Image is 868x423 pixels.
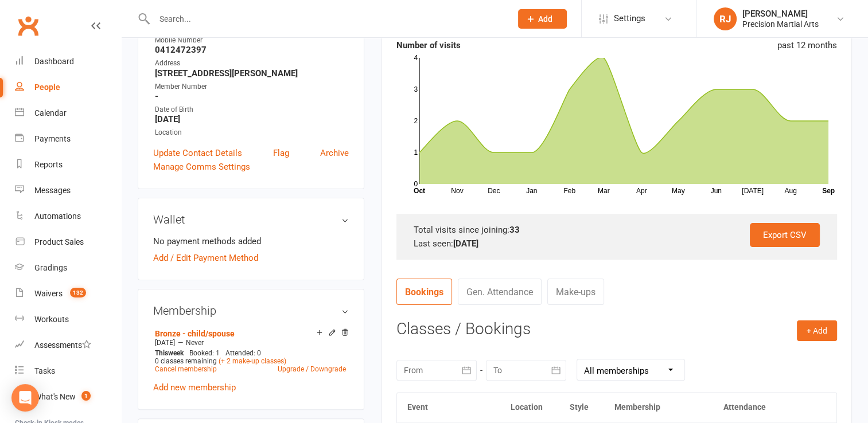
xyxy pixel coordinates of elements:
div: Waivers [34,289,63,298]
a: Gen. Attendance [458,279,542,305]
span: [DATE] [155,339,175,347]
strong: [DATE] [155,114,349,124]
a: Upgrade / Downgrade [278,365,346,373]
th: Event [397,393,500,422]
span: Attended: 0 [225,349,261,357]
div: Location [155,127,349,138]
input: Search... [151,11,503,27]
a: Calendar [15,100,121,126]
h3: Membership [153,304,349,317]
a: Flag [273,146,289,160]
div: Address [155,58,349,69]
span: Add [538,14,552,23]
th: Location [500,393,559,422]
button: + Add [797,320,837,341]
div: Member Number [155,81,349,92]
span: 1 [81,391,91,401]
div: What's New [34,392,76,401]
a: Gradings [15,255,121,281]
div: Open Intercom Messenger [11,384,39,412]
a: Bronze - child/spouse [155,329,235,338]
div: Payments [34,134,71,143]
div: Product Sales [34,237,84,246]
div: People [34,83,60,92]
div: Gradings [34,263,67,272]
div: Messages [34,186,71,195]
h3: Classes / Bookings [396,320,837,338]
a: Payments [15,126,121,152]
a: Archive [320,146,349,160]
a: What's New1 [15,384,121,410]
a: Add new membership [153,382,236,393]
a: (+ 2 make-up classes) [219,357,286,365]
div: Automations [34,211,81,221]
strong: 33 [509,225,520,235]
div: RJ [714,7,737,30]
strong: Number of visits [396,40,461,50]
a: Manage Comms Settings [153,160,250,174]
div: Total visits since joining: [414,223,820,237]
div: Date of Birth [155,104,349,115]
div: — [152,338,349,347]
div: Reports [34,160,63,169]
span: This [155,349,168,357]
span: Booked: 1 [189,349,220,357]
span: 132 [70,288,86,297]
div: past 12 months [777,38,837,52]
a: Messages [15,178,121,203]
a: Clubworx [14,11,42,40]
button: Add [518,9,567,29]
a: Dashboard [15,49,121,75]
a: Waivers 132 [15,281,121,307]
a: Tasks [15,358,121,384]
strong: - [155,91,349,101]
div: Calendar [34,108,67,117]
a: Cancel membership [155,365,217,373]
li: No payment methods added [153,234,349,248]
span: 0 classes remaining [155,357,217,365]
span: Never [186,339,204,347]
th: Style [559,393,604,422]
strong: [STREET_ADDRESS][PERSON_NAME] [155,68,349,79]
div: week [152,349,186,357]
div: [PERSON_NAME] [742,9,819,19]
a: Workouts [15,307,121,332]
a: Automations [15,203,121,229]
div: Last seen: [414,237,820,250]
div: Tasks [34,366,55,375]
strong: 0412472397 [155,45,349,55]
th: Attendance [713,393,798,422]
a: Bookings [396,279,452,305]
div: Precision Martial Arts [742,19,819,29]
a: Add / Edit Payment Method [153,251,258,265]
a: Export CSV [750,223,820,247]
div: Mobile Number [155,35,349,46]
div: Workouts [34,315,69,324]
a: Product Sales [15,229,121,255]
a: People [15,75,121,100]
strong: [DATE] [453,238,478,249]
a: Assessments [15,332,121,358]
span: Settings [614,6,645,32]
div: Assessments [34,340,91,350]
a: Make-ups [547,279,604,305]
h3: Wallet [153,213,349,226]
a: Reports [15,152,121,178]
th: Membership [604,393,713,422]
div: Dashboard [34,57,74,66]
a: Update Contact Details [153,146,242,160]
